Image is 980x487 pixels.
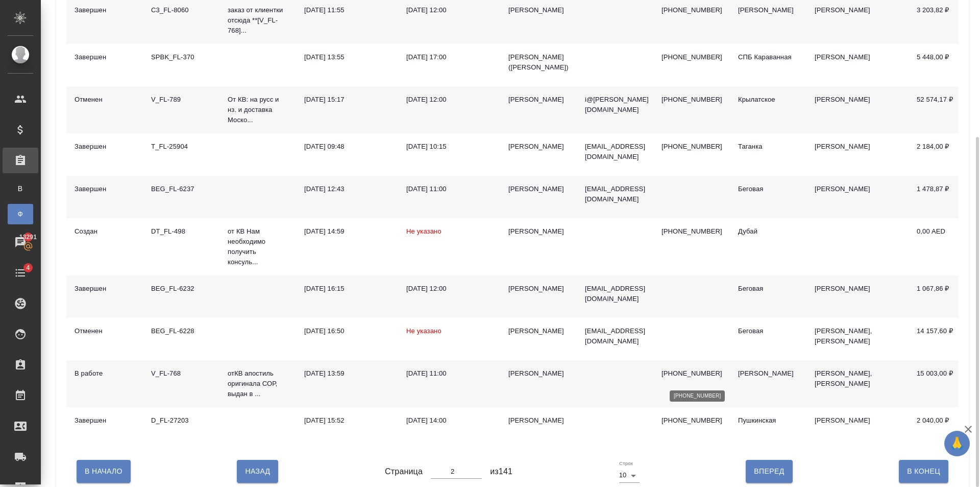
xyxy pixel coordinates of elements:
div: [DATE] 10:15 [406,142,492,152]
a: Ф [8,204,33,224]
div: D_FL-27203 [151,415,211,426]
div: [DATE] 16:15 [304,284,390,294]
div: SPBK_FL-370 [151,52,211,62]
div: [PERSON_NAME] [508,284,569,294]
td: [PERSON_NAME] [806,44,909,86]
div: Завершен [75,284,135,294]
div: [PERSON_NAME] [508,368,569,379]
div: Завершен [75,5,135,15]
p: [EMAIL_ADDRESS][DOMAIN_NAME] [585,326,645,346]
span: 🙏 [948,433,966,454]
div: [DATE] 12:00 [406,284,492,294]
span: 13291 [13,232,43,242]
td: [PERSON_NAME], [PERSON_NAME] [806,318,909,360]
div: [DATE] 11:00 [406,368,492,379]
div: [PERSON_NAME] [508,5,569,15]
div: [PERSON_NAME] [508,226,569,237]
p: [EMAIL_ADDRESS][DOMAIN_NAME] [585,142,645,162]
div: Крылатское [738,95,798,105]
div: [DATE] 09:48 [304,142,390,152]
div: [DATE] 15:52 [304,415,390,426]
span: Страница [385,466,423,478]
div: [DATE] 11:55 [304,5,390,15]
div: [PERSON_NAME] [738,5,798,15]
div: Беговая [738,184,798,194]
a: 4 [3,260,38,286]
div: C3_FL-8060 [151,5,211,15]
p: [EMAIL_ADDRESS][DOMAIN_NAME] [585,184,645,204]
td: [PERSON_NAME] [806,407,909,450]
div: [PERSON_NAME] [738,368,798,379]
div: [DATE] 13:55 [304,52,390,62]
td: [PERSON_NAME] [806,176,909,218]
div: 10 [619,468,640,482]
td: [PERSON_NAME] [806,86,909,133]
p: [PHONE_NUMBER] [661,226,722,237]
button: Назад [237,460,278,482]
span: Не указано [406,227,442,235]
p: заказ от клиентки отсюда **[V_FL-768]... [228,5,288,36]
div: V_FL-768 [151,368,211,379]
div: BEG_FL-6232 [151,284,211,294]
div: Беговая [738,326,798,336]
span: Ф [13,209,28,219]
div: [DATE] 17:00 [406,52,492,62]
div: [DATE] 12:43 [304,184,390,194]
div: [PERSON_NAME] [508,184,569,194]
div: [DATE] 11:00 [406,184,492,194]
a: В [8,178,33,199]
div: V_FL-789 [151,95,211,105]
div: Завершен [75,415,135,426]
p: [PHONE_NUMBER] [661,142,722,152]
td: [PERSON_NAME] [806,275,909,318]
div: [PERSON_NAME] [508,142,569,152]
a: 13291 [3,229,38,255]
div: [DATE] 12:00 [406,95,492,105]
div: [PERSON_NAME] ([PERSON_NAME]) [508,52,569,73]
div: В работе [75,368,135,379]
span: Не указано [406,327,442,335]
span: 4 [20,263,36,273]
div: Беговая [738,284,798,294]
div: Завершен [75,184,135,194]
button: Вперед [746,460,792,482]
div: Завершен [75,142,135,152]
div: [DATE] 13:59 [304,368,390,379]
p: [PHONE_NUMBER] [661,415,722,426]
div: Пушкинская [738,415,798,426]
div: [DATE] 16:50 [304,326,390,336]
p: [PHONE_NUMBER] [661,5,722,15]
p: от КВ Нам необходимо получить консуль... [228,226,288,267]
p: i@[PERSON_NAME][DOMAIN_NAME] [585,95,645,115]
div: [PERSON_NAME] [508,95,569,105]
div: [DATE] 14:59 [304,226,390,237]
p: [PHONE_NUMBER] [661,368,722,379]
button: В Начало [77,460,131,482]
td: [PERSON_NAME], [PERSON_NAME] [806,360,909,407]
p: От КВ: на русс и нз. и доставка Моско... [228,95,288,125]
p: [EMAIL_ADDRESS][DOMAIN_NAME] [585,284,645,304]
td: [PERSON_NAME] [806,133,909,176]
div: Дубай [738,226,798,237]
div: Завершен [75,52,135,62]
span: В [13,183,28,194]
div: СПБ Караванная [738,52,798,62]
div: Отменен [75,326,135,336]
div: [PERSON_NAME] [508,415,569,426]
div: T_FL-25904 [151,142,211,152]
div: Таганка [738,142,798,152]
span: Назад [245,465,270,478]
div: [DATE] 15:17 [304,95,390,105]
p: отКВ апостиль оригинала СОР, выдан в ... [228,368,288,399]
div: BEG_FL-6228 [151,326,211,336]
p: [PHONE_NUMBER] [661,95,722,105]
span: В Конец [907,465,940,478]
div: BEG_FL-6237 [151,184,211,194]
div: [PERSON_NAME] [508,326,569,336]
div: Создан [75,226,135,237]
div: DT_FL-498 [151,226,211,237]
span: из 141 [490,466,512,478]
p: [PHONE_NUMBER] [661,52,722,62]
label: Строк [619,461,633,466]
button: 🙏 [944,431,970,456]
